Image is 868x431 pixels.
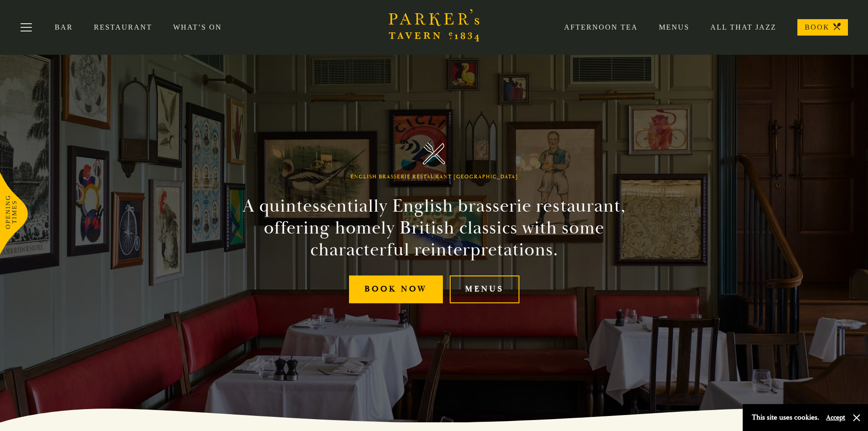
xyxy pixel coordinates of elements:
img: Parker's Tavern Brasserie Cambridge [423,142,445,165]
p: This site uses cookies. [752,411,819,424]
a: Book Now [349,275,443,303]
button: Accept [826,413,845,422]
a: Menus [450,275,519,303]
h1: English Brasserie Restaurant [GEOGRAPHIC_DATA] [350,174,518,180]
button: Close and accept [852,413,861,422]
h2: A quintessentially English brasserie restaurant, offering homely British classics with some chara... [226,195,642,261]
